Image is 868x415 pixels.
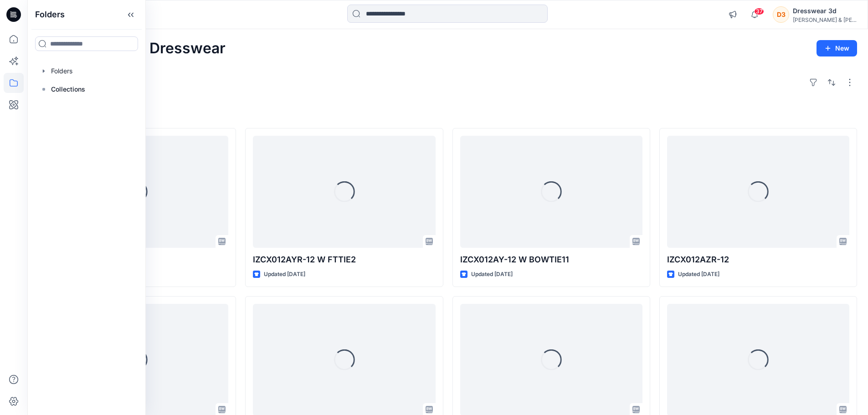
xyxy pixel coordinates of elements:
p: Updated [DATE] [264,270,305,279]
p: Updated [DATE] [471,270,513,279]
div: [PERSON_NAME] & [PERSON_NAME] [793,16,857,23]
button: New [817,40,857,56]
h4: Styles [38,108,857,119]
span: 37 [754,8,764,15]
div: D3 [773,6,789,23]
p: IZCX012AY-12 W BOWTIE11 [460,253,642,266]
div: Dresswear 3d [793,5,857,16]
p: IZCX012AZR-12 [667,253,849,266]
p: IZCX012AYR-12 W FTTIE2 [253,253,435,266]
p: Updated [DATE] [678,270,719,279]
p: Collections [51,84,85,95]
